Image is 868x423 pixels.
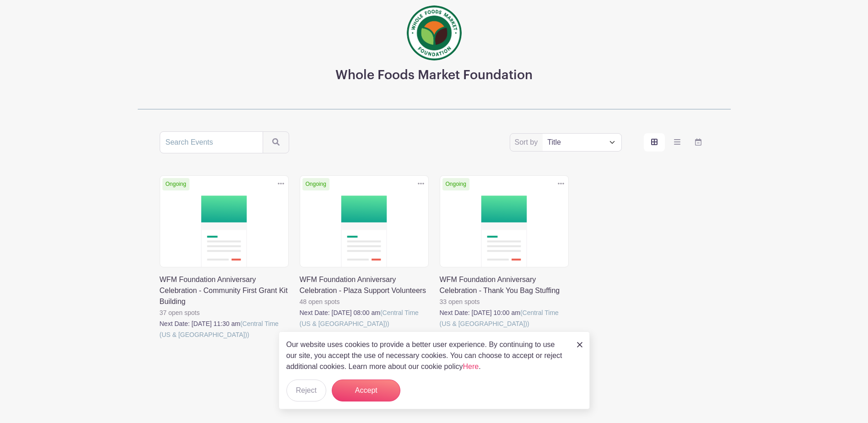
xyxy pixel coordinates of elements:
img: wfmf_primary_badge_4c.png [407,5,462,60]
img: close_button-5f87c8562297e5c2d7936805f587ecaba9071eb48480494691a3f1689db116b3.svg [577,342,582,347]
label: Sort by [515,137,541,148]
button: Reject [286,380,326,401]
p: Our website uses cookies to provide a better user experience. By continuing to use our site, you ... [286,339,567,372]
h3: Whole Foods Market Foundation [335,68,533,83]
button: Accept [332,380,400,401]
div: order and view [644,133,709,152]
a: Here [463,363,479,370]
input: Search Events [160,131,263,153]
